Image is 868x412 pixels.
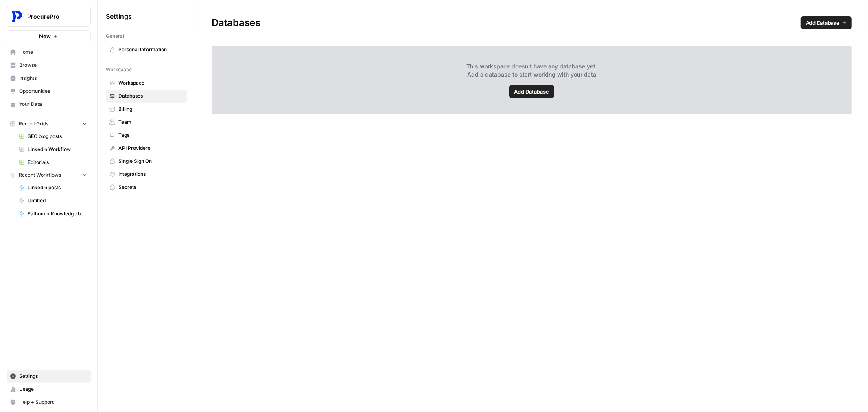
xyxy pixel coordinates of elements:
[15,130,91,143] a: SEO blog posts
[28,210,87,217] span: Fathom > Knowledge base
[19,101,87,108] span: Your Data
[118,118,183,126] span: Team
[106,168,187,181] a: Integrations
[19,171,61,179] span: Recent Workflows
[15,143,91,156] a: LinkedIn Workflow
[106,11,132,21] span: Settings
[118,171,183,178] span: Integrations
[15,181,91,194] a: LinkedIn posts
[118,79,183,87] span: Workspace
[15,194,91,207] a: Untitled
[19,386,87,393] span: Usage
[7,7,91,27] button: Workspace: ProcurePro
[466,62,597,79] span: This workspace doesn't have any database yet. Add a database to start working with your data
[7,383,91,396] a: Usage
[106,77,187,90] a: Workspace
[106,103,187,116] a: Billing
[195,16,868,29] div: Databases
[106,155,187,168] a: Single Sign On
[118,105,183,113] span: Billing
[118,92,183,100] span: Databases
[106,33,124,40] span: General
[27,13,77,21] span: ProcurePro
[118,46,183,53] span: Personal Information
[39,32,51,40] span: New
[19,61,87,69] span: Browse
[806,19,840,27] span: Add Database
[106,66,132,73] span: Workspace
[19,120,48,127] span: Recent Grids
[118,184,183,191] span: Secrets
[118,131,183,139] span: Tags
[7,370,91,383] a: Settings
[19,373,87,380] span: Settings
[7,59,91,72] a: Browse
[509,85,554,98] a: Add Database
[28,184,87,191] span: LinkedIn posts
[7,30,91,42] button: New
[19,75,87,82] span: Insights
[106,181,187,194] a: Secrets
[7,46,91,59] a: Home
[7,98,91,111] a: Your Data
[118,158,183,165] span: Single Sign On
[106,116,187,129] a: Team
[7,396,91,409] button: Help + Support
[15,156,91,169] a: Editorials
[801,16,852,29] a: Add Database
[7,72,91,85] a: Insights
[9,9,24,24] img: ProcurePro Logo
[7,169,91,181] button: Recent Workflows
[19,88,87,95] span: Opportunities
[15,207,91,220] a: Fathom > Knowledge base
[28,197,87,204] span: Untitled
[118,145,183,152] span: API Providers
[106,129,187,142] a: Tags
[106,90,187,103] a: Databases
[19,48,87,56] span: Home
[28,159,87,166] span: Editorials
[106,43,187,56] a: Personal Information
[7,118,91,130] button: Recent Grids
[19,399,87,406] span: Help + Support
[28,146,87,153] span: LinkedIn Workflow
[28,133,87,140] span: SEO blog posts
[7,85,91,98] a: Opportunities
[106,142,187,155] a: API Providers
[514,88,549,96] span: Add Database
